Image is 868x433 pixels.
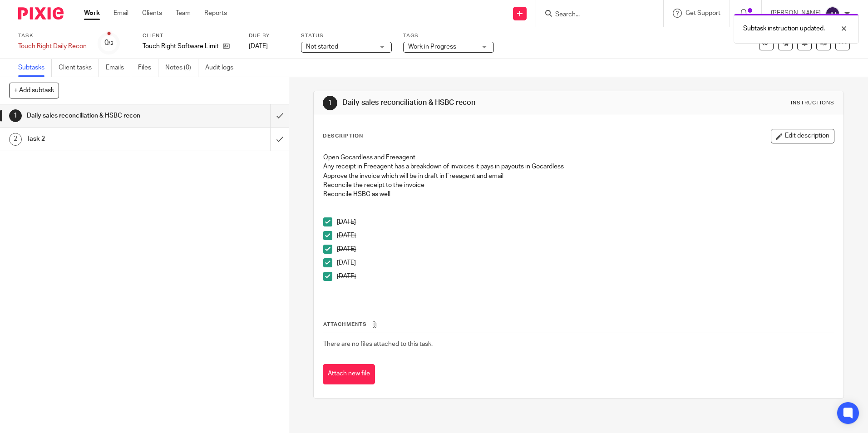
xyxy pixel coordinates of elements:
a: Reports [204,9,227,18]
label: Task [18,32,87,39]
label: Client [143,32,237,39]
a: Client tasks [59,59,99,77]
img: Pixie [18,7,64,20]
p: [DATE] [337,272,833,281]
div: Instructions [791,99,834,107]
p: Reconcile HSBC as well [323,190,833,199]
p: [DATE] [337,231,833,240]
p: Subtask instruction updated. [743,24,825,33]
button: Attach new file [323,364,375,384]
a: Notes (0) [165,59,198,77]
div: Touch Right Daily Recon [18,42,87,51]
a: Emails [106,59,131,77]
a: Email [113,9,128,18]
p: Approve the invoice which will be in draft in Freeagent and email [323,172,833,181]
h1: Task 2 [27,132,183,146]
p: Reconcile the receipt to the invoice [323,181,833,190]
span: There are no files attached to this task. [323,341,433,347]
a: Team [176,9,191,18]
a: Clients [142,9,162,18]
a: Work [84,9,100,18]
label: Due by [249,32,290,39]
span: [DATE] [249,43,268,49]
div: 0 [104,38,113,48]
div: 1 [323,96,337,110]
p: Description [323,133,363,140]
p: [DATE] [337,245,833,254]
span: Attachments [323,322,367,327]
p: Any receipt in Freeagent has a breakdown of invoices it pays in payouts in Gocardless [323,162,833,171]
p: [DATE] [337,217,833,226]
label: Status [301,32,392,39]
h1: Daily sales reconciliation & HSBC recon [342,98,598,108]
button: + Add subtask [9,83,59,98]
p: Open Gocardless and Freeagent [323,153,833,162]
a: Audit logs [205,59,240,77]
span: Work in Progress [408,44,456,50]
label: Tags [403,32,494,39]
div: 2 [9,133,22,146]
p: Touch Right Software Limited [143,42,218,51]
img: svg%3E [825,6,840,21]
a: Files [138,59,158,77]
h1: Daily sales reconciliation & HSBC recon [27,109,183,123]
p: [DATE] [337,258,833,267]
button: Edit description [771,129,834,143]
a: Subtasks [18,59,52,77]
small: /2 [108,41,113,46]
span: Not started [306,44,338,50]
div: 1 [9,109,22,122]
